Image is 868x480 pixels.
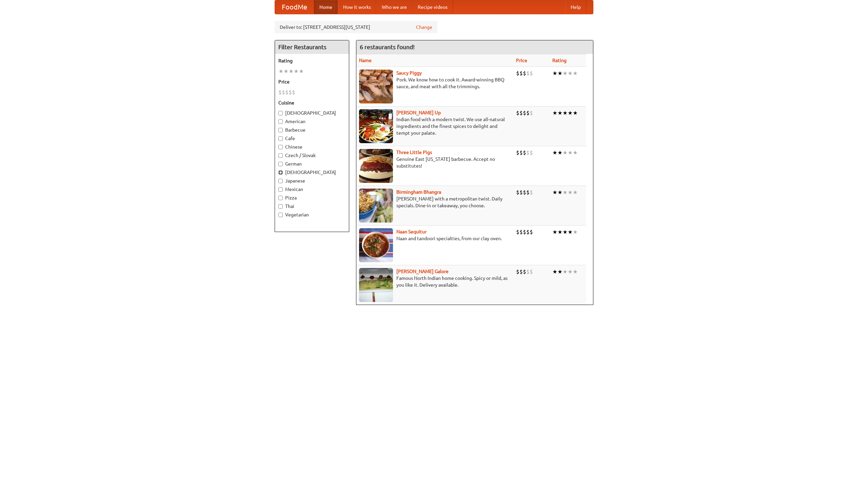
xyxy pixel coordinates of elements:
[568,70,573,77] li: ★
[523,109,526,117] li: $
[359,228,393,262] img: naansequitur.jpg
[278,119,283,124] input: American
[396,70,422,76] a: Saucy Piggy
[552,109,557,117] li: ★
[552,189,557,196] li: ★
[516,109,519,117] li: $
[557,109,563,117] li: ★
[516,189,519,196] li: $
[278,68,283,75] li: ★
[278,162,283,166] input: German
[285,89,289,96] li: $
[552,228,557,236] li: ★
[359,268,393,302] img: currygalore.jpg
[278,179,283,183] input: Japanese
[563,189,568,196] li: ★
[563,228,568,236] li: ★
[563,268,568,275] li: ★
[359,76,511,90] p: Pork. We know how to cook it. Award-winning BBQ sauce, and meat with all the trimmings.
[278,127,346,133] label: Barbecue
[573,70,578,77] li: ★
[278,177,346,184] label: Japanese
[516,149,519,156] li: $
[563,109,568,117] li: ★
[573,228,578,236] li: ★
[530,149,533,156] li: $
[568,228,573,236] li: ★
[278,160,346,167] label: German
[294,68,299,75] li: ★
[359,149,393,183] img: littlepigs.jpg
[557,268,563,275] li: ★
[530,189,533,196] li: $
[526,109,530,117] li: $
[282,89,285,96] li: $
[278,153,283,158] input: Czech / Slovak
[416,24,432,31] a: Change
[573,189,578,196] li: ★
[565,0,586,14] a: Help
[523,228,526,236] li: $
[278,213,283,217] input: Vegetarian
[516,70,519,77] li: $
[278,169,346,176] label: [DEMOGRAPHIC_DATA]
[552,149,557,156] li: ★
[359,189,393,223] img: bhangra.jpg
[278,110,346,116] label: [DEMOGRAPHIC_DATA]
[526,149,530,156] li: $
[359,70,393,103] img: saucy.jpg
[278,211,346,218] label: Vegetarian
[278,99,346,106] h5: Cuisine
[396,229,427,234] a: Naan Sequitur
[557,149,563,156] li: ★
[359,156,511,169] p: Genuine East [US_STATE] barbecue. Accept no substitutes!
[278,128,283,132] input: Barbecue
[278,186,346,193] label: Mexican
[283,68,289,75] li: ★
[278,145,283,149] input: Chinese
[278,187,283,192] input: Mexican
[519,228,523,236] li: $
[563,70,568,77] li: ★
[278,136,283,141] input: Cafe
[530,228,533,236] li: $
[573,149,578,156] li: ★
[519,109,523,117] li: $
[278,203,346,210] label: Thai
[519,149,523,156] li: $
[568,189,573,196] li: ★
[516,58,527,63] a: Price
[278,89,282,96] li: $
[526,70,530,77] li: $
[568,268,573,275] li: ★
[396,189,441,195] a: Birmingham Bhangra
[275,40,349,54] h4: Filter Restaurants
[557,70,563,77] li: ★
[376,0,412,14] a: Who we are
[289,89,292,96] li: $
[526,228,530,236] li: $
[573,109,578,117] li: ★
[359,235,511,242] p: Naan and tandoori specialties, from our clay oven.
[338,0,376,14] a: How it works
[396,269,449,274] a: [PERSON_NAME] Galore
[359,109,393,143] img: curryup.jpg
[278,118,346,125] label: American
[557,228,563,236] li: ★
[359,195,511,209] p: [PERSON_NAME] with a metropolitan twist. Daily specials. Dine-in or takeaway, you choose.
[278,170,283,175] input: [DEMOGRAPHIC_DATA]
[278,196,283,200] input: Pizza
[275,0,314,14] a: FoodMe
[396,150,432,155] a: Three Little Pigs
[396,110,441,115] a: [PERSON_NAME] Up
[359,275,511,288] p: Famous North Indian home cooking. Spicy or mild, as you like it. Delivery available.
[278,152,346,159] label: Czech / Slovak
[278,111,283,115] input: [DEMOGRAPHIC_DATA]
[278,78,346,85] h5: Price
[526,189,530,196] li: $
[523,189,526,196] li: $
